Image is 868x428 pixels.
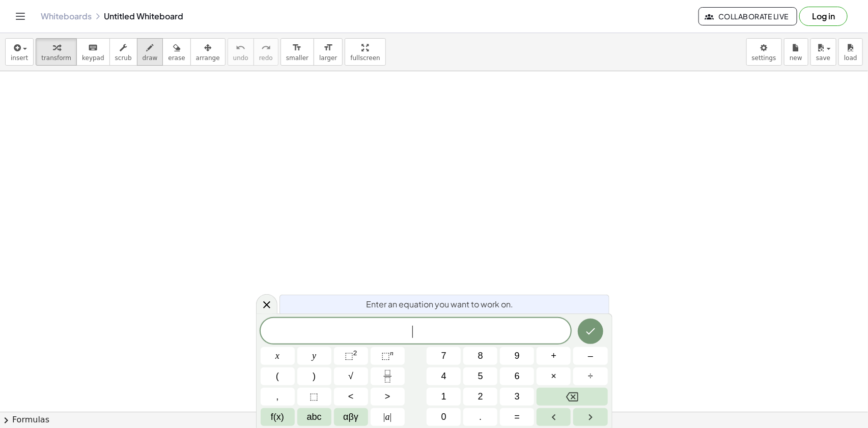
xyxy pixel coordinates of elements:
[588,349,593,363] span: –
[168,54,185,62] span: erase
[479,410,482,424] span: .
[12,8,29,24] button: Toggle navigation
[500,388,534,406] button: 3
[515,349,520,363] span: 9
[350,54,380,62] span: fullscreen
[371,408,405,426] button: Absolute value
[551,369,557,383] span: ×
[478,369,483,383] span: 5
[573,347,607,365] button: Minus
[427,347,461,365] button: 7
[348,390,354,404] span: <
[343,410,358,424] span: αβγ
[463,367,497,385] button: 5
[537,347,571,365] button: Plus
[297,367,331,385] button: )
[371,347,405,365] button: Superscript
[412,326,418,338] span: ​
[115,54,132,62] span: scrub
[275,349,279,363] span: x
[752,54,776,62] span: settings
[385,390,390,404] span: >
[228,38,254,66] button: undoundo
[371,388,405,406] button: Greater than
[162,38,190,66] button: erase
[463,388,497,406] button: 2
[41,11,92,21] a: Whiteboards
[334,388,368,406] button: Less than
[261,42,271,54] i: redo
[5,38,34,66] button: insert
[810,38,836,66] button: save
[371,367,405,385] button: Fraction
[345,38,385,66] button: fullscreen
[367,298,514,310] span: Enter an equation you want to work on.
[707,12,789,21] span: Collaborate Live
[334,347,368,365] button: Squared
[441,390,446,404] span: 1
[463,347,497,365] button: 8
[588,369,593,383] span: ÷
[390,412,392,422] span: |
[82,54,104,62] span: keypad
[478,390,483,404] span: 2
[345,351,353,361] span: ⬚
[353,349,357,357] sup: 2
[281,38,314,66] button: format_sizesmaller
[578,319,603,344] button: Done
[276,369,279,383] span: (
[515,390,520,404] span: 3
[137,38,163,66] button: draw
[334,367,368,385] button: Square root
[515,410,520,424] span: =
[261,347,295,365] button: x
[286,54,309,62] span: smaller
[383,410,391,424] span: a
[500,367,534,385] button: 6
[500,408,534,426] button: Equals
[500,347,534,365] button: 9
[233,54,248,62] span: undo
[478,349,483,363] span: 8
[297,388,331,406] button: Placeholder
[319,54,337,62] span: larger
[36,38,77,66] button: transform
[196,54,220,62] span: arrange
[261,367,295,385] button: (
[348,369,353,383] span: √
[784,38,808,66] button: new
[292,42,302,54] i: format_size
[297,408,331,426] button: Alphabet
[537,367,571,385] button: Times
[297,347,331,365] button: y
[441,349,446,363] span: 7
[236,42,245,54] i: undo
[323,42,333,54] i: format_size
[441,410,446,424] span: 0
[427,408,461,426] button: 0
[261,388,295,406] button: ,
[381,351,390,361] span: ⬚
[816,54,830,62] span: save
[463,408,497,426] button: .
[698,7,797,25] button: Collaborate Live
[109,38,137,66] button: scrub
[190,38,226,66] button: arrange
[41,54,71,62] span: transform
[313,369,316,383] span: )
[746,38,782,66] button: settings
[271,410,284,424] span: f(x)
[88,42,98,54] i: keyboard
[427,367,461,385] button: 4
[383,412,385,422] span: |
[334,408,368,426] button: Greek alphabet
[143,54,158,62] span: draw
[259,54,273,62] span: redo
[799,7,848,26] button: Log in
[838,38,863,66] button: load
[844,54,857,62] span: load
[312,349,316,363] span: y
[441,369,446,383] span: 4
[276,390,279,404] span: ,
[573,367,607,385] button: Divide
